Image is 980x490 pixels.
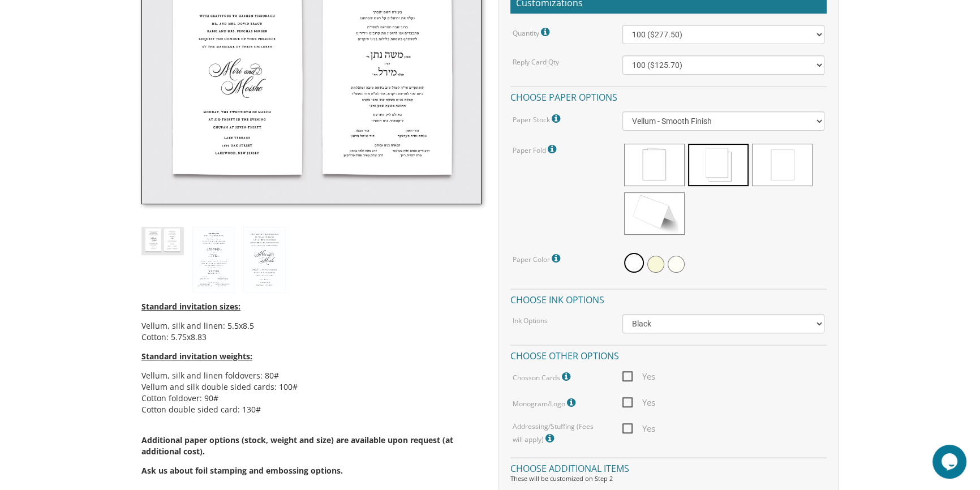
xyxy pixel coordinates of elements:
[510,289,827,308] h4: Choose ink options
[141,393,482,404] li: Cotton foldover: 90#
[510,86,827,106] h4: Choose paper options
[513,422,605,446] label: Addressing/Stuffing (Fees will apply)
[141,320,482,332] li: Vellum, silk and linen: 5.5x8.5
[141,351,252,362] span: Standard invitation weights:
[513,142,559,157] label: Paper Fold
[510,457,827,477] h4: Choose additional items
[141,381,482,393] li: Vellum and silk double sided cards: 100#
[622,396,655,410] span: Yes
[513,57,559,67] label: Reply Card Qty
[510,345,827,364] h4: Choose other options
[141,404,482,415] li: Cotton double sided card: 130#
[622,422,655,436] span: Yes
[622,369,655,384] span: Yes
[192,227,235,293] img: style1_heb.jpg
[513,111,563,126] label: Paper Stock
[141,332,482,343] li: Cotton: 5.75x8.83
[510,474,827,483] div: These will be customized on Step 2
[513,316,548,325] label: Ink Options
[141,227,184,255] img: style1_thumb2.jpg
[141,370,482,381] li: Vellum, silk and linen foldovers: 80#
[141,301,240,312] span: Standard invitation sizes:
[141,465,343,476] span: Ask us about foil stamping and embossing options.
[513,25,552,40] label: Quantity
[513,369,573,384] label: Chosson Cards
[932,445,969,479] iframe: chat widget
[243,227,286,293] img: style1_eng.jpg
[141,435,482,476] span: Additional paper options (stock, weight and size) are available upon request (at additional cost).
[513,251,563,266] label: Paper Color
[513,396,578,410] label: Monogram/Logo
